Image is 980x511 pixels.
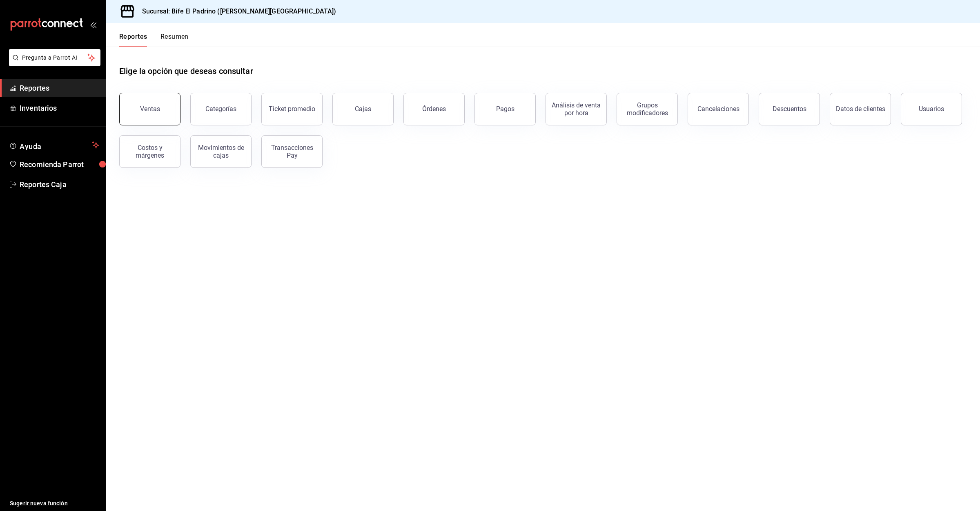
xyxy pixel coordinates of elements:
h1: Elige la opción que deseas consultar [119,65,253,77]
div: Análisis de venta por hora [551,101,601,117]
div: Usuarios [919,105,944,113]
div: Ticket promedio [269,105,315,113]
div: Ventas [140,105,160,113]
button: Ticket promedio [261,93,323,125]
button: Grupos modificadores [617,93,678,125]
a: Cajas [332,93,394,125]
div: Cancelaciones [697,105,739,113]
span: Inventarios [20,103,99,114]
span: Reportes Caja [20,179,99,190]
button: Usuarios [901,93,962,125]
button: Descuentos [759,93,820,125]
div: Pagos [496,105,514,113]
div: Costos y márgenes [125,144,175,159]
div: Órdenes [422,105,446,113]
span: Pregunta a Parrot AI [22,54,88,62]
button: Pagos [474,93,536,125]
div: Movimientos de cajas [196,144,246,159]
button: Órdenes [403,93,465,125]
div: navigation tabs [119,33,189,47]
button: Pregunta a Parrot AI [9,49,100,66]
span: Ayuda [20,140,89,150]
button: Categorías [190,93,252,125]
div: Categorías [205,105,236,113]
button: Datos de clientes [830,93,891,125]
button: Ventas [119,93,180,125]
button: Análisis de venta por hora [546,93,607,125]
button: Costos y márgenes [119,135,180,168]
div: Cajas [355,104,372,114]
h3: Sucursal: Bife El Padrino ([PERSON_NAME][GEOGRAPHIC_DATA]) [136,7,336,16]
div: Descuentos [773,105,806,113]
button: Resumen [160,33,189,47]
button: Reportes [119,33,147,47]
button: Cancelaciones [688,93,749,125]
span: Recomienda Parrot [20,159,99,170]
div: Datos de clientes [836,105,885,113]
div: Grupos modificadores [622,101,673,117]
button: Transacciones Pay [261,135,323,168]
div: Transacciones Pay [267,144,317,159]
a: Pregunta a Parrot AI [6,59,100,68]
span: Sugerir nueva función [10,499,99,508]
span: Reportes [20,83,99,94]
button: open_drawer_menu [90,21,96,28]
button: Movimientos de cajas [190,135,252,168]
